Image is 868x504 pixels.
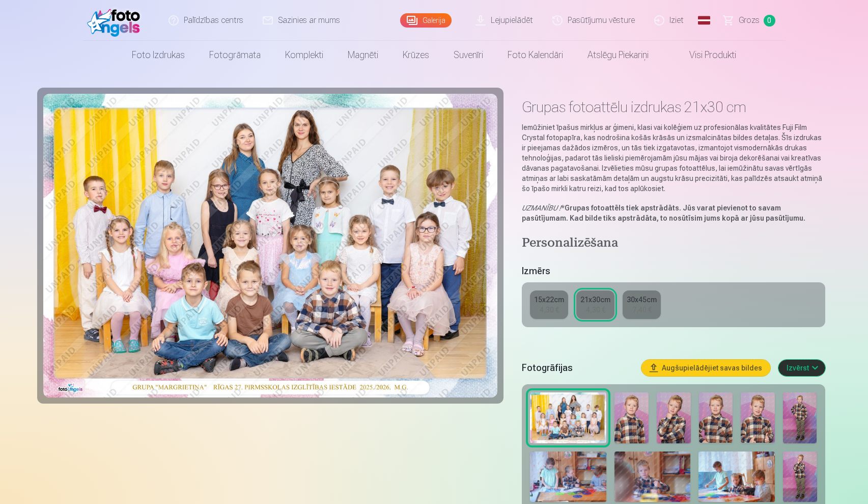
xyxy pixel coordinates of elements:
[739,14,760,26] span: Grozs
[522,235,825,252] h4: Personalizēšana
[530,290,568,319] a: 15x22cm4,30 €
[522,122,825,194] p: Iemūžiniet īpašus mirkļus ar ģimeni, klasi vai kolēģiem uz profesionālas kvalitātes Fuji Film Cry...
[522,361,633,375] h5: Fotogrāfijas
[641,360,770,376] button: Augšupielādējiet savas bildes
[575,41,661,69] a: Atslēgu piekariņi
[661,41,748,69] a: Visi produkti
[764,15,775,26] span: 0
[632,305,652,315] div: 7,40 €
[522,204,805,222] strong: Grupas fotoattēls tiek apstrādāts. Jūs varat pievienot to savam pasūtījumam. Kad bilde tiks apstr...
[390,41,441,69] a: Krūzes
[522,204,561,212] em: UZMANĪBU !
[586,305,605,315] div: 4,30 €
[197,41,273,69] a: Fotogrāmata
[627,295,657,305] div: 30x45cm
[522,98,825,116] h1: Grupas fotoattēlu izdrukas 21x30 cm
[534,295,564,305] div: 15x22cm
[335,41,390,69] a: Magnēti
[495,41,575,69] a: Foto kalendāri
[580,295,610,305] div: 21x30cm
[540,305,559,315] div: 4,30 €
[522,264,825,278] h5: Izmērs
[273,41,335,69] a: Komplekti
[87,4,146,37] img: /fa1
[120,41,197,69] a: Foto izdrukas
[441,41,495,69] a: Suvenīri
[576,290,614,319] a: 21x30cm4,30 €
[623,290,661,319] a: 30x45cm7,40 €
[778,360,825,376] button: Izvērst
[400,13,452,28] a: Galerija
